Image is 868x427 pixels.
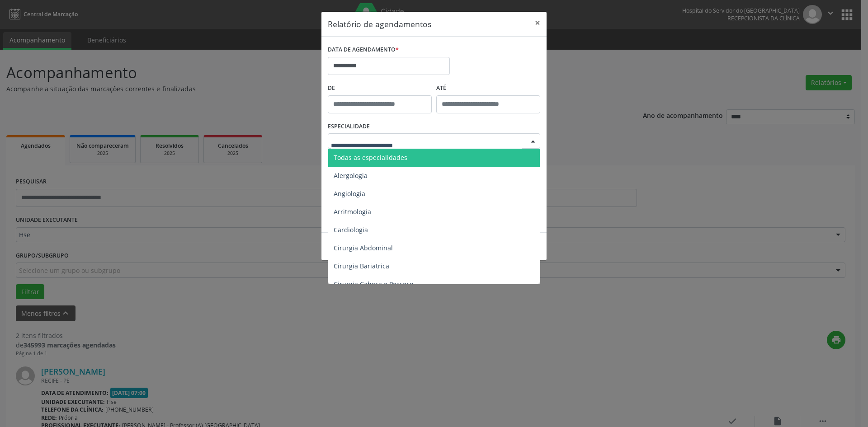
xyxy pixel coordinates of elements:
[328,120,370,134] label: ESPECIALIDADE
[328,81,432,95] label: De
[436,81,540,95] label: ATÉ
[328,43,399,57] label: DATA DE AGENDAMENTO
[334,189,365,198] span: Angiologia
[334,207,371,216] span: Arritmologia
[334,262,389,270] span: Cirurgia Bariatrica
[334,153,407,162] span: Todas as especialidades
[334,280,413,288] span: Cirurgia Cabeça e Pescoço
[334,225,368,234] span: Cardiologia
[528,12,547,34] button: Close
[334,244,393,252] span: Cirurgia Abdominal
[328,18,431,30] h5: Relatório de agendamentos
[334,171,368,180] span: Alergologia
